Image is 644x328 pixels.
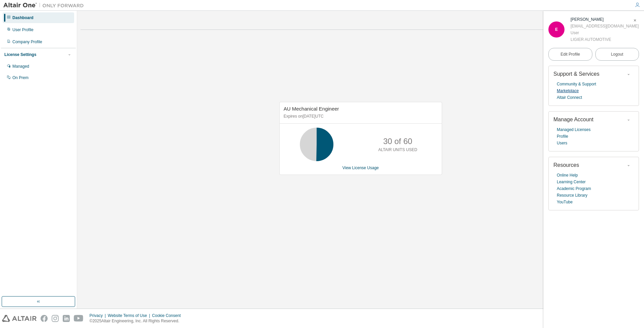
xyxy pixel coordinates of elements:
p: 30 of 60 [383,136,412,147]
span: Logout [611,51,623,58]
p: ALTAIR UNITS USED [378,147,417,153]
a: Managed Licenses [557,126,591,133]
div: User Profile [12,27,34,32]
a: View License Usage [342,166,379,170]
span: Manage Account [553,117,593,122]
a: Resource Library [557,192,587,199]
div: Cookie Consent [152,313,184,318]
a: Marketplace [557,87,579,94]
p: © 2025 Altair Engineering, Inc. All Rights Reserved. [90,318,185,324]
div: Privacy [90,313,108,318]
img: youtube.svg [74,315,84,322]
img: facebook.svg [41,315,48,322]
img: linkedin.svg [63,315,70,322]
div: Managed [12,64,29,69]
a: Academic Program [557,185,591,192]
span: E [555,27,558,32]
a: YouTube [557,199,573,205]
div: [EMAIL_ADDRESS][DOMAIN_NAME] [571,23,639,29]
span: Resources [553,162,579,168]
div: License Settings [4,52,36,57]
span: Edit Profile [560,52,580,57]
div: Company Profile [12,39,42,45]
img: instagram.svg [52,315,59,322]
img: altair_logo.svg [2,315,37,322]
div: LIGIER AUTOMOTIVE [571,36,639,43]
div: Emile PALLANDRE [571,16,639,23]
div: On Prem [12,75,29,80]
div: User [571,29,639,36]
a: Profile [557,133,568,140]
span: AU Mechanical Engineer [284,106,339,112]
a: Online Help [557,172,578,179]
a: Edit Profile [548,48,592,61]
p: Expires on [DATE] UTC [284,114,436,119]
div: Website Terms of Use [108,313,152,318]
div: Dashboard [12,15,34,20]
img: Altair One [3,2,87,9]
button: Logout [595,48,639,61]
a: Users [557,140,567,146]
span: Support & Services [553,71,599,77]
a: Altair Connect [557,94,582,101]
a: Community & Support [557,81,596,87]
a: Learning Center [557,179,586,185]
